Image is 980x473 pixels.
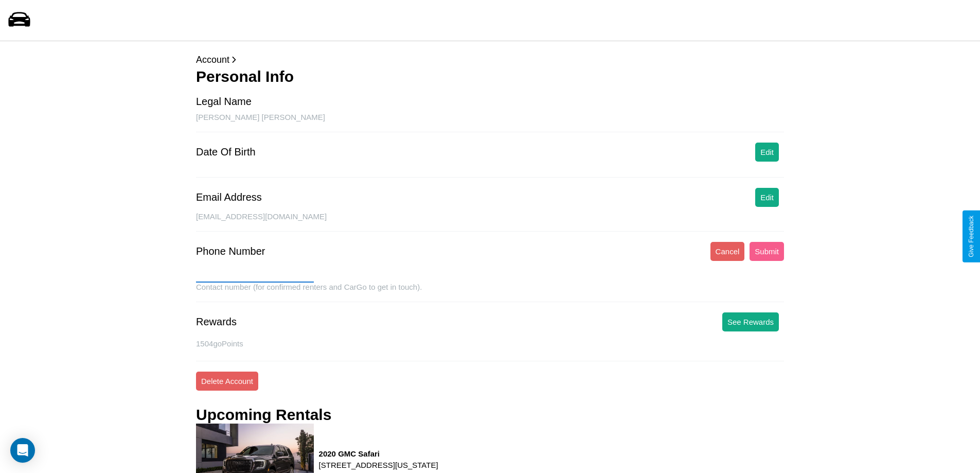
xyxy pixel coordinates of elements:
[196,337,784,351] p: 1504 goPoints
[196,191,262,203] div: Email Address
[710,242,745,261] button: Cancel
[750,242,784,261] button: Submit
[196,68,784,85] h3: Personal Info
[196,51,784,68] p: Account
[968,216,975,257] div: Give Feedback
[319,458,438,472] p: [STREET_ADDRESS][US_STATE]
[319,449,438,458] h3: 2020 GMC Safari
[196,372,258,391] button: Delete Account
[755,188,779,207] button: Edit
[196,283,784,302] div: Contact number (for confirmed renters and CarGo to get in touch).
[196,316,237,328] div: Rewards
[10,438,35,463] div: Open Intercom Messenger
[196,113,784,132] div: [PERSON_NAME] [PERSON_NAME]
[722,312,779,331] button: See Rewards
[196,246,265,257] div: Phone Number
[196,406,331,424] h3: Upcoming Rentals
[196,96,252,108] div: Legal Name
[196,146,256,158] div: Date Of Birth
[196,212,784,232] div: [EMAIL_ADDRESS][DOMAIN_NAME]
[755,143,779,162] button: Edit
